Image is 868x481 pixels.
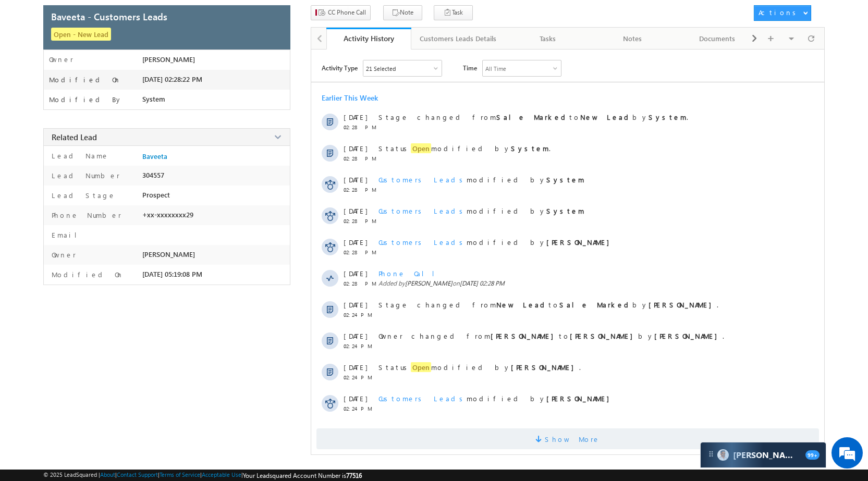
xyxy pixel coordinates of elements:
span: 02:28 PM [344,155,375,162]
label: Phone Number [49,211,121,219]
span: 02:28 PM [344,187,375,193]
span: CC Phone Call [328,8,366,17]
strong: [PERSON_NAME] [654,331,723,340]
span: [DATE] 05:19:08 PM [142,270,202,278]
span: Owner changed from to by . [378,331,724,340]
button: Actions [754,5,811,21]
div: 21 Selected [366,65,396,72]
label: Email [49,230,85,239]
span: [PERSON_NAME] [142,250,195,258]
span: 02:28 PM [344,280,375,287]
label: Lead Name [49,151,109,160]
span: [PERSON_NAME] [142,55,195,64]
a: Documents [675,28,760,50]
strong: System [546,175,584,184]
span: Status modified by . [378,143,551,153]
span: [DATE] [344,144,367,153]
span: Show More [545,428,600,449]
span: [DATE] 02:28:22 PM [142,75,202,83]
span: [DATE] [344,363,367,372]
span: [PERSON_NAME] [405,279,453,287]
span: Baveeta - Customers Leads [51,10,167,23]
span: Status modified by . [378,362,581,372]
span: 304557 [142,171,164,179]
span: Activity Type [322,60,358,76]
span: 02:24 PM [344,343,375,349]
strong: Sale Marked [559,300,632,309]
label: Modified On [49,270,124,279]
div: Actions [759,8,800,17]
span: [DATE] [344,206,367,215]
span: [DATE] [344,113,367,121]
span: [DATE] [344,269,367,278]
span: Customers Leads [378,175,467,184]
div: Minimize live chat window [171,5,196,30]
span: Added by on [378,279,780,287]
span: © 2025 LeadSquared | | | | | [43,471,362,479]
span: Phone Call [378,269,443,278]
a: Customers Leads Details [411,28,506,50]
span: modified by [378,238,615,246]
span: [DATE] [344,238,367,246]
span: [DATE] [344,175,367,184]
strong: System [511,144,549,153]
label: Modified On [49,76,121,84]
span: [DATE] 02:28 PM [460,279,505,287]
a: Baveeta [142,152,167,161]
strong: System [546,206,584,215]
span: System [142,95,165,103]
a: About [100,471,115,478]
div: All Time [485,65,506,72]
span: 02:28 PM [344,249,375,255]
span: +xx-xxxxxxxx29 [142,211,193,219]
button: CC Phone Call [311,5,371,20]
span: Open [411,362,431,372]
span: Customers Leads [378,394,467,403]
a: Tasks [506,28,591,50]
label: Lead Stage [49,191,116,200]
span: modified by [378,175,584,184]
span: 77516 [346,472,362,479]
textarea: Type your message and hit 'Enter' [14,96,190,312]
span: 02:28 PM [344,124,375,130]
div: Documents [683,32,751,45]
button: Note [383,5,422,20]
div: Chat with us now [54,55,175,68]
strong: [PERSON_NAME] [511,363,579,372]
strong: [PERSON_NAME] [570,331,638,340]
strong: [PERSON_NAME] [649,300,717,309]
em: Start Chat [142,321,189,335]
label: Owner [49,250,76,259]
div: Activity History [334,33,404,43]
a: Terms of Service [160,471,200,478]
img: d_60004797649_company_0_60004797649 [18,55,44,68]
label: Owner [49,55,74,64]
strong: New Lead [496,300,548,309]
span: [DATE] [344,394,367,403]
a: Activity History [326,28,411,50]
img: carter-drag [707,450,715,458]
div: Customers Leads Details [420,32,496,45]
a: Contact Support [117,471,158,478]
span: [DATE] [344,331,367,340]
span: Stage changed from to by . [378,300,718,309]
span: Prospect [142,191,170,199]
span: [DATE] [344,300,367,309]
span: 02:28 PM [344,218,375,224]
strong: [PERSON_NAME] [546,238,615,246]
span: modified by [378,394,615,403]
div: Notes [599,32,666,45]
button: Task [434,5,473,20]
span: Customers Leads [378,238,467,246]
span: 99+ [805,450,820,460]
div: carter-dragCarter[PERSON_NAME]99+ [700,442,826,468]
span: modified by [378,206,584,215]
span: 02:24 PM [344,405,375,412]
strong: System [649,113,687,121]
div: Owner Changed,Status Changed,Stage Changed,Source Changed,Notes & 16 more.. [363,60,442,76]
label: Lead Number [49,171,120,180]
span: Customers Leads [378,206,467,215]
span: Open [411,143,431,153]
strong: New Lead [580,113,632,121]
